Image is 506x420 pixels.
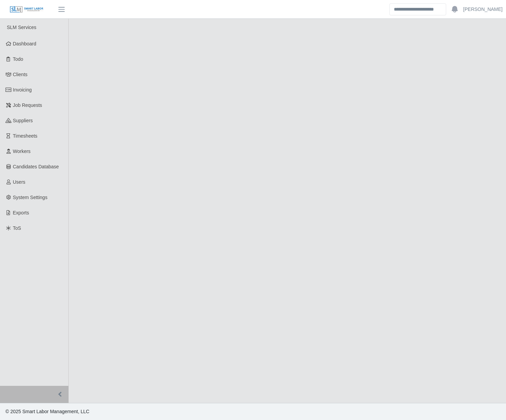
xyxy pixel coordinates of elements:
[7,25,36,30] span: SLM Services
[13,225,21,231] span: ToS
[13,195,48,200] span: System Settings
[13,102,42,108] span: Job Requests
[463,6,503,13] a: [PERSON_NAME]
[13,118,33,123] span: Suppliers
[13,56,23,62] span: Todo
[5,409,89,414] span: © 2025 Smart Labor Management, LLC
[13,72,28,77] span: Clients
[13,179,26,185] span: Users
[13,41,37,46] span: Dashboard
[13,210,29,215] span: Exports
[13,133,38,139] span: Timesheets
[10,6,44,13] img: SLM Logo
[13,149,31,154] span: Workers
[389,3,446,15] input: Search
[13,87,32,93] span: Invoicing
[13,164,59,169] span: Candidates Database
